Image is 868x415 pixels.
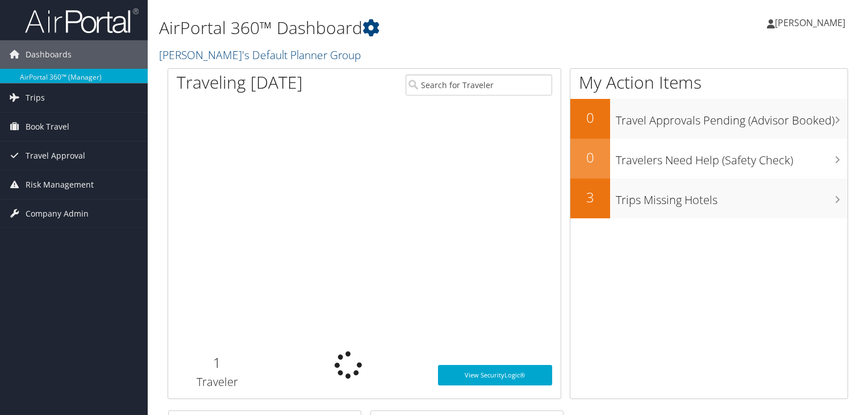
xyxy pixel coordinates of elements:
h3: Trips Missing Hotels [616,186,848,208]
h1: Traveling [DATE] [177,70,303,94]
h3: Travelers Need Help (Safety Check) [616,147,848,168]
h3: Traveler [177,374,258,390]
img: airportal-logo.png [25,7,139,34]
h1: My Action Items [570,70,848,94]
span: Risk Management [26,171,94,199]
input: Search for Traveler [406,74,552,96]
span: Dashboards [26,40,72,69]
span: Travel Approval [26,142,85,170]
a: 3Trips Missing Hotels [570,179,848,218]
span: Book Travel [26,113,69,141]
h2: 3 [570,188,610,207]
a: [PERSON_NAME]'s Default Planner Group [159,47,364,63]
span: Company Admin [26,200,89,228]
span: Trips [26,84,45,112]
h2: 1 [177,353,258,372]
h3: Travel Approvals Pending (Advisor Booked) [616,107,848,128]
a: 0Travel Approvals Pending (Advisor Booked) [570,99,848,139]
a: View SecurityLogic® [438,365,552,385]
h2: 0 [570,148,610,167]
h1: AirPortal 360™ Dashboard [159,16,624,40]
a: [PERSON_NAME] [767,6,857,40]
span: [PERSON_NAME] [775,16,845,29]
h2: 0 [570,108,610,127]
a: 0Travelers Need Help (Safety Check) [570,139,848,179]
